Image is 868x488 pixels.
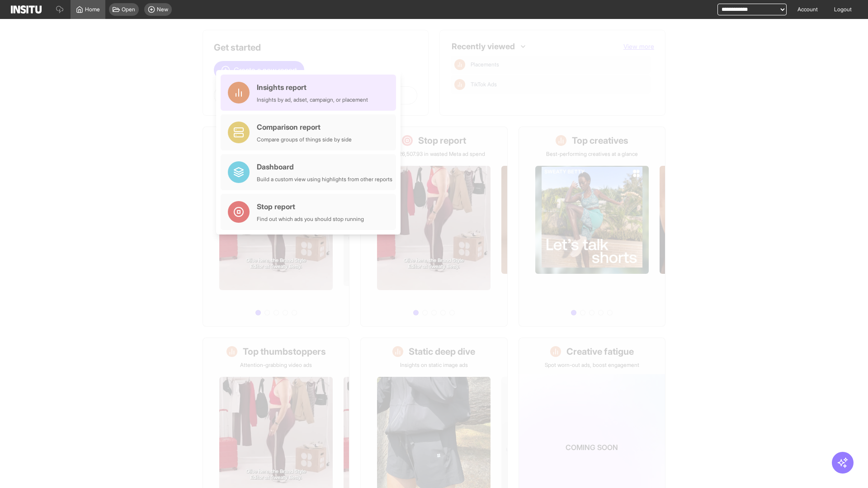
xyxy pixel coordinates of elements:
div: Insights by ad, adset, campaign, or placement [257,96,368,103]
div: Comparison report [257,122,352,132]
span: Home [85,6,100,13]
div: Dashboard [257,161,392,172]
div: Compare groups of things side by side [257,136,352,143]
div: Insights report [257,82,368,93]
span: New [157,6,168,13]
span: Open [122,6,135,13]
img: Logo [11,5,42,14]
div: Find out which ads you should stop running [257,216,364,223]
div: Stop report [257,201,364,212]
div: Build a custom view using highlights from other reports [257,176,392,183]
